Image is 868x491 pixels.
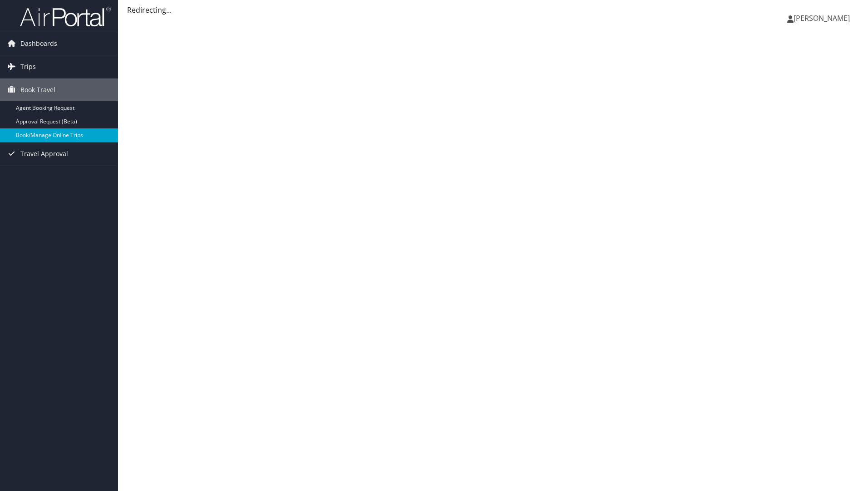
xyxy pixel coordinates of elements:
[20,79,55,101] span: Book Travel
[794,13,850,23] span: [PERSON_NAME]
[20,55,36,78] span: Trips
[20,32,57,55] span: Dashboards
[20,6,111,27] img: airportal-logo.png
[127,5,859,15] div: Redirecting...
[787,5,859,32] a: [PERSON_NAME]
[20,142,68,165] span: Travel Approval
